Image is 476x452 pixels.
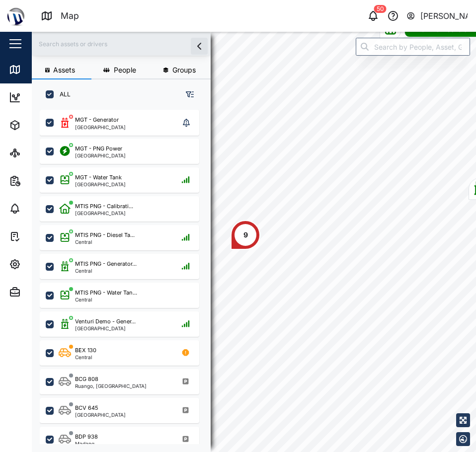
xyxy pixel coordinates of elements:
div: Alarms [26,203,57,214]
span: Groups [172,67,196,74]
div: MGT - Generator [75,116,119,124]
div: Settings [26,259,61,270]
div: [GEOGRAPHIC_DATA] [75,412,126,417]
div: grid [40,106,210,444]
div: Map [26,64,48,75]
div: Central [75,297,137,302]
label: ALL [54,90,71,98]
div: Central [75,239,135,244]
div: Central [75,355,96,360]
input: Search by People, Asset, Geozone or Place [356,38,470,56]
div: [GEOGRAPHIC_DATA] [75,153,126,158]
div: [GEOGRAPHIC_DATA] [75,182,126,187]
div: 50 [374,5,387,13]
div: [GEOGRAPHIC_DATA] [75,326,136,331]
div: MTIS PNG - Water Tan... [75,289,137,297]
span: Assets [53,67,75,74]
button: [PERSON_NAME] [406,9,468,23]
div: Sites [26,148,50,158]
div: Tasks [26,231,53,242]
div: Admin [26,287,55,298]
img: Main Logo [5,5,27,27]
div: Ruango, [GEOGRAPHIC_DATA] [75,383,147,388]
div: BEX 130 [75,346,96,355]
canvas: Map [32,32,476,452]
div: Map marker [231,220,260,250]
input: Search assets or drivers [38,36,205,51]
span: People [114,67,136,74]
div: MGT - PNG Power [75,145,122,153]
div: Assets [26,120,57,131]
div: [GEOGRAPHIC_DATA] [75,211,133,216]
div: BDP 938 [75,433,98,441]
div: Central [75,268,137,273]
div: Map [61,9,79,22]
div: Dashboard [26,92,71,103]
div: [GEOGRAPHIC_DATA] [75,125,126,130]
div: [PERSON_NAME] [420,10,468,22]
div: Venturi Demo - Gener... [75,317,136,326]
div: Madang [75,441,98,446]
div: MTIS PNG - Diesel Ta... [75,231,135,239]
div: MTIS PNG - Calibrati... [75,202,133,211]
div: MGT - Water Tank [75,173,122,182]
div: BCV 645 [75,404,98,412]
div: MTIS PNG - Generator... [75,260,137,268]
div: 9 [243,229,248,240]
div: BCG 808 [75,375,98,383]
div: Reports [26,175,60,186]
